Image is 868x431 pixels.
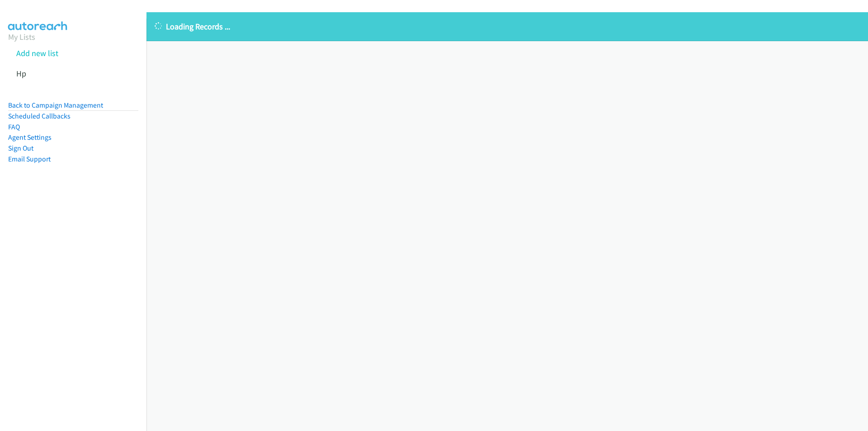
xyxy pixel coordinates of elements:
[8,112,71,120] a: Scheduled Callbacks
[8,155,51,163] a: Email Support
[16,68,26,79] a: Hp
[8,144,33,152] a: Sign Out
[8,133,52,142] a: Agent Settings
[8,123,20,131] a: FAQ
[8,32,35,42] a: My Lists
[8,101,103,109] a: Back to Campaign Management
[155,20,860,33] p: Loading Records ...
[16,48,58,58] a: Add new list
